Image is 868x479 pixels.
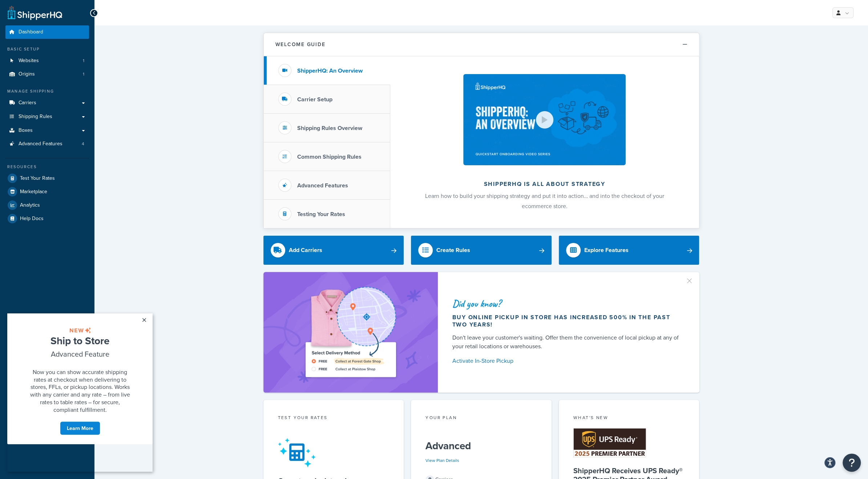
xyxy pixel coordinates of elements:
h3: Carrier Setup [297,96,332,103]
span: Learn how to build your shipping strategy and put it into action… and into the checkout of your e... [425,192,664,210]
h2: ShipperHQ is all about strategy [409,181,680,187]
h2: Welcome Guide [275,42,326,47]
a: Analytics [5,199,89,212]
h3: ShipperHQ: An Overview [297,68,363,74]
img: ShipperHQ is all about strategy [463,74,625,165]
div: What's New [573,414,685,423]
a: Origins1 [5,68,89,81]
a: Help Docs [5,212,89,225]
div: Create Rules [436,245,470,255]
span: Dashboard [19,29,43,35]
a: Activate In-Store Pickup [452,356,682,366]
a: Advanced Features4 [5,137,89,151]
span: Boxes [19,127,33,134]
a: Dashboard [5,25,89,39]
span: 1 [83,58,84,64]
div: Don't leave your customer's waiting. Offer them the convenience of local pickup at any of your re... [452,333,682,351]
div: Your Plan [425,414,537,423]
div: Manage Shipping [5,88,89,94]
h3: Testing Your Rates [297,211,345,218]
div: Buy online pickup in store has increased 500% in the past two years! [452,314,682,328]
h3: Advanced Features [297,182,348,189]
a: Shipping Rules [5,110,89,123]
a: View Plan Details [425,457,459,464]
span: 1 [83,71,84,77]
li: Websites [5,54,89,68]
iframe: To enrich screen reader interactions, please activate Accessibility in Grammarly extension settings [7,313,153,472]
span: Test Your Rates [20,175,55,182]
h3: Common Shipping Rules [297,154,362,160]
a: Create Rules [411,236,552,265]
span: Origins [19,71,35,77]
span: Analytics [20,202,40,208]
span: Websites [19,58,39,64]
a: Explore Features [559,236,699,265]
span: Shipping Rules [19,114,52,120]
li: Origins [5,68,89,81]
span: Carriers [19,100,36,106]
span: Advanced Features [19,141,62,147]
a: Boxes [5,124,89,137]
li: Advanced Features [5,137,89,151]
div: Explore Features [584,245,629,255]
span: Marketplace [20,189,47,195]
div: Basic Setup [5,46,89,52]
span: Help Docs [20,216,44,222]
div: Resources [5,164,89,170]
span: 4 [82,141,84,147]
a: Websites1 [5,54,89,68]
a: Marketplace [5,185,89,198]
img: ad-shirt-map-b0359fc47e01cab431d101c4b569394f6a03f54285957d908178d52f29eb9668.png [285,283,416,382]
div: Did you know? [452,299,682,309]
div: Add Carriers [289,245,322,255]
button: Welcome Guide [264,33,699,56]
a: Add Carriers [263,236,404,265]
a: Test Your Rates [5,172,89,185]
button: Open Resource Center [843,454,861,472]
div: Test your rates [278,414,389,423]
a: Carriers [5,96,89,110]
h3: Shipping Rules Overview [297,125,362,131]
h5: Advanced [425,440,537,452]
